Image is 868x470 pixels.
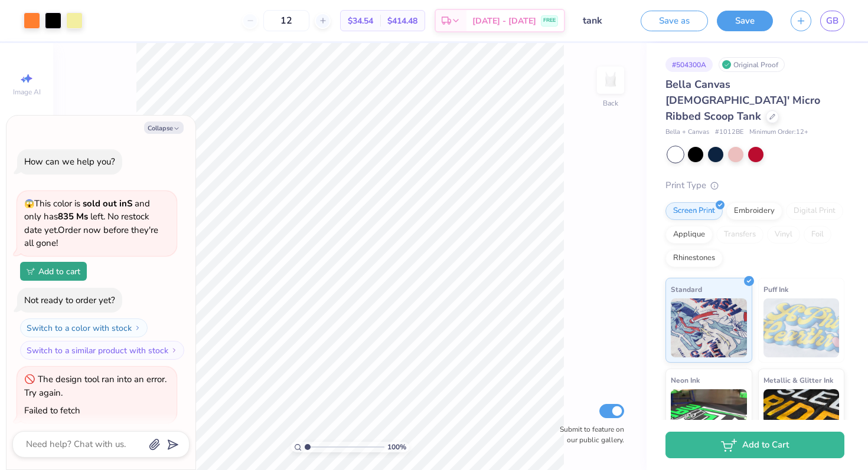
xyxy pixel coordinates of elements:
span: Neon Ink [671,374,700,386]
button: Add to Cart [665,432,844,458]
strong: sold out in S [83,198,132,209]
img: Puff Ink [763,298,840,357]
img: Neon Ink [671,389,747,448]
span: FREE [543,17,556,25]
img: Back [599,68,622,92]
div: Rhinestones [665,249,723,267]
button: Save [717,11,773,31]
span: Puff Ink [763,283,788,295]
div: Back [603,98,618,109]
span: Image AI [13,87,41,97]
img: Add to cart [27,268,35,275]
div: Digital Print [786,202,843,220]
button: Add to cart [20,262,87,281]
span: $34.54 [348,15,373,27]
img: Metallic & Glitter Ink [763,389,840,448]
span: Metallic & Glitter Ink [763,374,833,386]
label: Submit to feature on our public gallery. [553,424,624,445]
div: How can we help you? [24,156,115,167]
div: Applique [665,226,713,244]
button: Switch to a color with stock [20,318,148,337]
div: Failed to fetch [24,405,80,416]
div: Embroidery [726,202,782,220]
input: Untitled Design [574,9,632,32]
span: GB [826,14,838,28]
span: This color is and only has left . No restock date yet. Order now before they're all gone! [24,198,158,249]
div: Screen Print [665,202,723,220]
span: # 1012BE [715,127,743,137]
div: Print Type [665,179,844,192]
div: # 504300A [665,57,713,72]
button: Collapse [144,121,184,134]
button: Switch to a similar product with stock [20,341,184,360]
input: – – [263,10,309,31]
a: GB [820,11,844,31]
div: Original Proof [719,57,785,72]
span: 100 % [387,442,406,452]
div: Foil [804,226,831,244]
strong: 835 Ms [58,211,88,222]
span: Bella Canvas [DEMOGRAPHIC_DATA]' Micro Ribbed Scoop Tank [665,77,820,123]
img: Standard [671,298,747,357]
span: 😱 [24,198,34,209]
div: Not ready to order yet? [24,294,115,306]
span: [DATE] - [DATE] [472,15,536,27]
span: Bella + Canvas [665,127,709,137]
img: Switch to a similar product with stock [171,347,178,354]
span: Standard [671,283,702,295]
div: Vinyl [767,226,800,244]
div: The design tool ran into an error. Try again. [24,373,167,399]
div: Transfers [716,226,763,244]
span: Minimum Order: 12 + [749,127,808,137]
img: Switch to a color with stock [134,324,141,331]
button: Save as [641,11,708,31]
span: $414.48 [387,15,417,27]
